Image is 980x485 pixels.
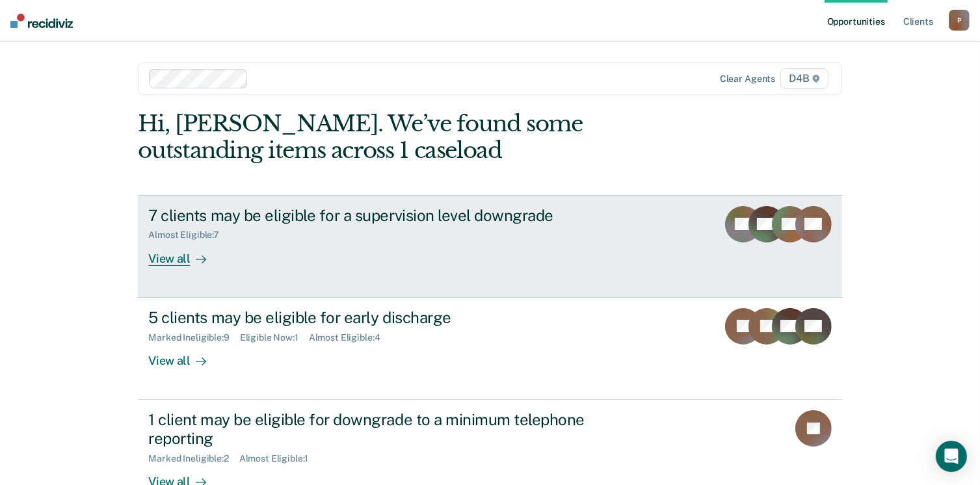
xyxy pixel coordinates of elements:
div: View all [148,343,221,368]
div: Hi, [PERSON_NAME]. We’ve found some outstanding items across 1 caseload [138,111,701,164]
img: Recidiviz [10,14,73,28]
div: 5 clients may be eligible for early discharge [148,308,605,327]
div: Marked Ineligible : 2 [148,453,239,464]
div: View all [148,241,221,266]
div: Eligible Now : 1 [240,332,309,343]
div: Open Intercom Messenger [936,441,967,472]
div: Almost Eligible : 1 [239,453,319,464]
span: D4B [780,68,828,89]
div: 7 clients may be eligible for a supervision level downgrade [148,206,605,225]
a: 5 clients may be eligible for early dischargeMarked Ineligible:9Eligible Now:1Almost Eligible:4Vi... [138,298,841,400]
div: Clear agents [720,73,775,85]
div: Almost Eligible : 7 [148,229,230,241]
a: 7 clients may be eligible for a supervision level downgradeAlmost Eligible:7View all [138,195,841,298]
div: Marked Ineligible : 9 [148,332,239,343]
div: Almost Eligible : 4 [309,332,391,343]
button: P [949,10,970,31]
div: 1 client may be eligible for downgrade to a minimum telephone reporting [148,410,605,448]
